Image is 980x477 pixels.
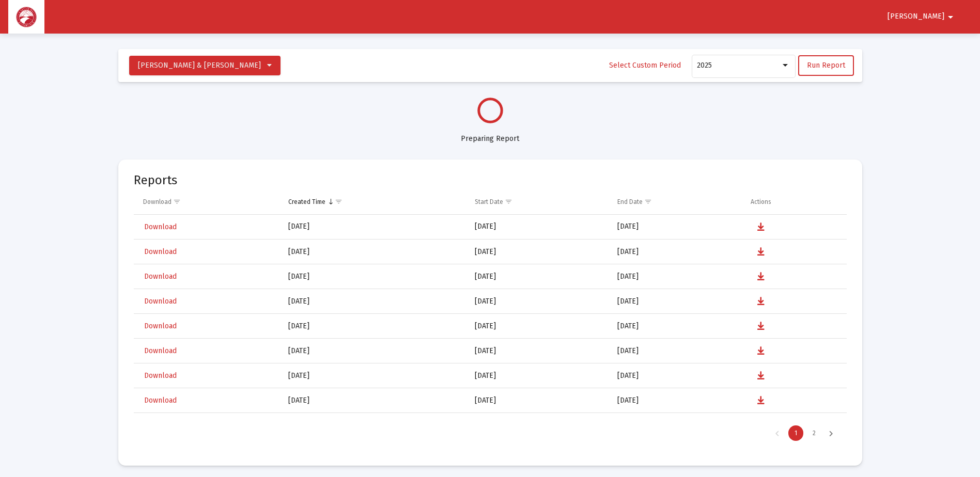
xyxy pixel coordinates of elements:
span: Download [144,297,177,306]
div: Page Navigation [134,419,847,448]
td: [DATE] [610,264,743,289]
span: Download [144,346,177,355]
div: Created Time [288,198,325,206]
td: [DATE] [610,314,743,339]
span: Download [144,371,177,380]
td: Column Actions [743,189,847,214]
span: Show filter options for column 'Created Time' [335,198,343,205]
td: [DATE] [468,264,610,289]
span: Download [144,247,177,256]
div: [DATE] [288,272,460,282]
span: Run Report [807,61,845,70]
td: Column Download [134,189,282,214]
button: [PERSON_NAME] & [PERSON_NAME] [129,56,281,75]
td: [DATE] [610,388,743,413]
td: [DATE] [610,215,743,240]
span: Show filter options for column 'Download' [173,198,181,205]
span: Download [144,322,177,330]
div: [DATE] [288,321,460,331]
div: Previous Page [769,425,786,441]
div: [DATE] [288,395,460,406]
td: [DATE] [468,388,610,413]
div: End Date [617,198,643,206]
span: Download [144,272,177,281]
div: [DATE] [288,247,460,257]
span: Show filter options for column 'End Date' [644,198,652,205]
td: [DATE] [610,363,743,388]
div: Data grid [134,189,847,448]
div: [DATE] [288,371,460,381]
td: [DATE] [468,215,610,240]
td: [DATE] [610,339,743,363]
div: Download [143,198,172,206]
td: [DATE] [468,240,610,264]
div: Page 1 [788,425,803,441]
div: Actions [751,198,771,206]
span: [PERSON_NAME] [888,12,944,21]
td: Column Created Time [281,189,468,214]
div: Preparing Report [118,123,862,144]
img: Dashboard [16,7,37,27]
div: Start Date [475,198,503,206]
td: [DATE] [468,339,610,363]
span: [PERSON_NAME] & [PERSON_NAME] [138,61,261,70]
div: [DATE] [288,346,460,356]
td: [DATE] [610,289,743,314]
mat-icon: arrow_drop_down [944,7,957,27]
mat-card-title: Reports [134,175,177,185]
span: Download [144,222,177,231]
button: [PERSON_NAME] [875,6,969,27]
button: Run Report [798,55,854,76]
td: [DATE] [468,413,610,438]
td: Column End Date [610,189,743,214]
span: Show filter options for column 'Start Date' [505,198,512,205]
span: 2025 [697,61,712,70]
td: [DATE] [468,289,610,314]
span: Select Custom Period [609,61,681,70]
td: [DATE] [468,363,610,388]
td: [DATE] [610,413,743,438]
td: [DATE] [610,240,743,264]
div: [DATE] [288,296,460,307]
div: [DATE] [288,221,460,232]
span: Download [144,396,177,405]
td: Column Start Date [468,189,610,214]
div: Page 2 [806,425,822,441]
div: Next Page [822,425,839,441]
td: [DATE] [468,314,610,339]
